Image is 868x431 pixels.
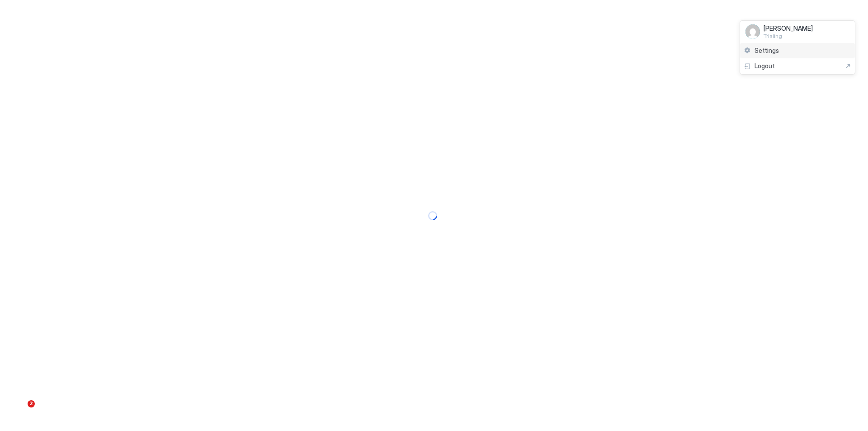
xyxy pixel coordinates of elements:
[764,24,813,33] span: [PERSON_NAME]
[9,400,31,422] iframe: Intercom live chat
[755,62,775,70] span: Logout
[764,33,813,39] span: Trialing
[755,47,779,55] span: Settings
[28,400,35,407] span: 2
